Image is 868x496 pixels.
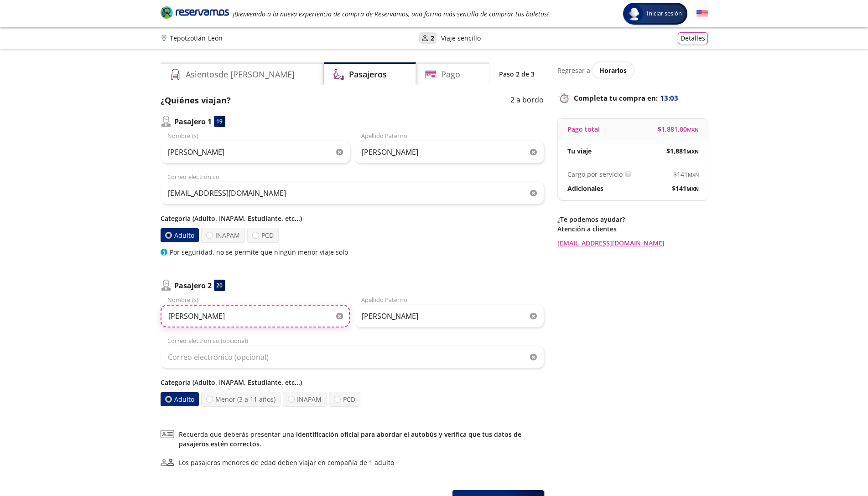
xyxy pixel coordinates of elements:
small: MXN [687,126,699,133]
input: Nombre (s) [161,141,350,164]
p: Tu viaje [567,146,592,156]
span: Iniciar sesión [643,9,686,18]
i: Brand Logo [161,5,229,19]
span: Recuerda que deberás presentar una [179,430,544,449]
p: Pasajero 2 [174,280,212,291]
label: INAPAM [283,392,327,407]
h4: Pasajeros [349,68,387,81]
input: Apellido Paterno [354,305,544,327]
small: MXN [686,148,699,155]
p: ¿Quiénes viajan? [161,94,231,107]
span: $ 141 [673,169,699,179]
p: Adicionales [567,184,603,193]
label: PCD [247,228,279,243]
a: [EMAIL_ADDRESS][DOMAIN_NAME] [557,238,708,248]
label: Adulto [160,228,198,242]
div: 19 [214,116,225,127]
p: 2 [431,33,434,43]
p: Atención a clientes [557,224,708,234]
p: Categoría (Adulto, INAPAM, Estudiante, etc...) [161,378,544,387]
label: Menor (3 a 11 años) [201,392,281,407]
p: 2 a bordo [510,94,544,107]
p: Pasajero 1 [174,116,212,127]
a: Brand Logo [161,5,229,22]
p: Pago total [567,124,600,134]
p: Viaje sencillo [441,33,481,43]
input: Correo electrónico (opcional) [161,346,544,368]
p: Regresar a [557,66,590,75]
div: Regresar a ver horarios [557,62,708,78]
h4: Asientos de [PERSON_NAME] [186,68,295,81]
p: ¿Te podemos ayudar? [557,215,708,224]
input: Apellido Paterno [354,141,544,164]
input: Nombre (s) [161,305,350,327]
span: Horarios [599,66,627,75]
input: Correo electrónico [161,182,544,205]
p: Tepotzotlán - León [170,33,223,43]
label: PCD [329,392,360,407]
h4: Pago [441,68,460,81]
p: Completa tu compra en : [557,92,708,104]
p: Categoría (Adulto, INAPAM, Estudiante, etc...) [161,214,544,223]
label: Adulto [160,392,198,406]
span: $ 1,881.00 [658,124,699,134]
span: 13:03 [660,93,678,103]
label: INAPAM [201,228,245,243]
button: English [696,8,708,20]
p: Cargo por servicio [567,169,623,179]
small: MXN [688,171,699,178]
button: Detalles [678,32,708,44]
p: Por seguridad, no se permite que ningún menor viaje solo [170,247,348,257]
span: $ 141 [672,184,699,193]
div: 20 [214,280,225,291]
iframe: Messagebird Livechat Widget [815,443,859,487]
p: Paso 2 de 3 [499,69,535,79]
div: Los pasajeros menores de edad deben viajar en compañía de 1 adulto [179,458,394,467]
small: MXN [686,185,699,192]
span: $ 1,881 [666,146,699,156]
em: ¡Bienvenido a la nueva experiencia de compra de Reservamos, una forma más sencilla de comprar tus... [233,10,549,18]
a: identificación oficial para abordar el autobús y verifica que tus datos de pasajeros estén correc... [179,430,521,448]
